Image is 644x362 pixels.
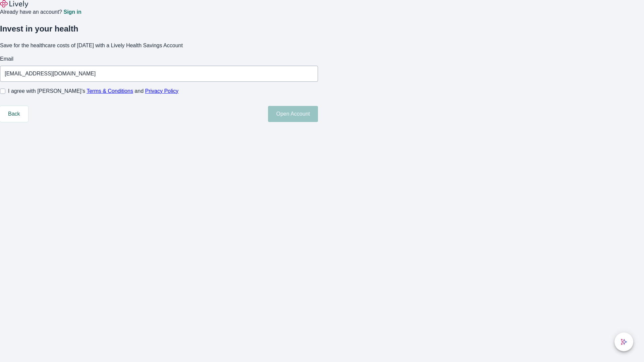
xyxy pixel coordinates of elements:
span: I agree with [PERSON_NAME]’s and [8,87,178,95]
a: Terms & Conditions [87,88,133,94]
svg: Lively AI Assistant [621,339,627,345]
a: Privacy Policy [145,88,179,94]
button: chat [614,333,633,351]
a: Sign in [63,9,81,15]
